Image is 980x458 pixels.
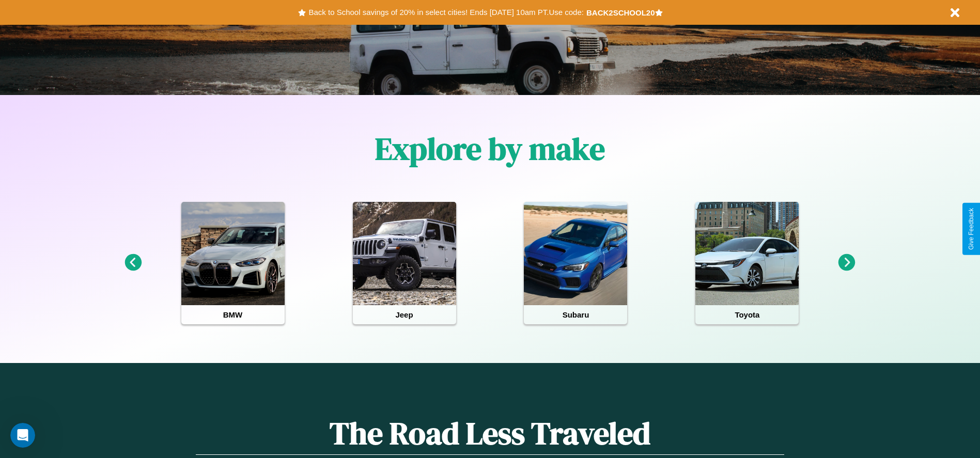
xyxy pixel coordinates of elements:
[524,305,627,324] h4: Subaru
[695,305,799,324] h4: Toyota
[181,305,285,324] h4: BMW
[10,423,35,448] iframe: Intercom live chat
[306,5,586,20] button: Back to School savings of 20% in select cities! Ends [DATE] 10am PT.Use code:
[353,305,456,324] h4: Jeep
[196,412,784,455] h1: The Road Less Traveled
[375,128,605,170] h1: Explore by make
[968,208,975,250] div: Give Feedback
[586,8,655,17] b: BACK2SCHOOL20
